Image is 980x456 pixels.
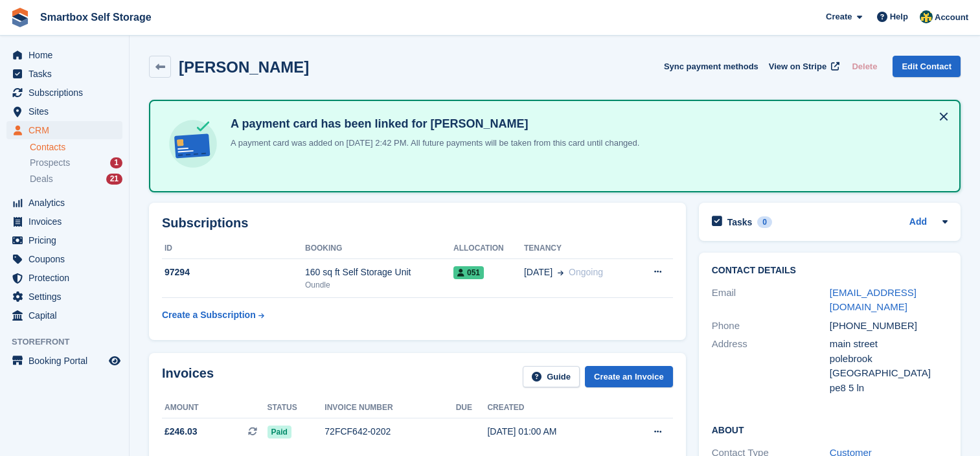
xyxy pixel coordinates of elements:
[225,117,639,131] h4: A payment card has been linked for [PERSON_NAME]
[166,117,220,171] img: card-linked-ebf98d0992dc2aeb22e95c0e3c79077019eb2392cfd83c6a337811c24bc77127.svg
[12,336,129,348] span: Storefront
[727,216,753,228] h2: Tasks
[6,306,122,325] a: menu
[28,288,106,306] span: Settings
[28,352,106,370] span: Booking Portal
[162,398,268,418] th: Amount
[28,121,106,139] span: CRM
[487,425,621,439] div: [DATE] 01:00 AM
[585,366,673,387] a: Create an Invoice
[28,269,106,287] span: Protection
[30,173,53,185] span: Deals
[524,238,635,259] th: Tenancy
[28,231,106,249] span: Pricing
[162,216,673,231] h2: Subscriptions
[456,398,488,418] th: Due
[28,212,106,231] span: Invoices
[28,46,106,64] span: Home
[30,156,122,170] a: Prospects 1
[830,381,948,396] div: pe8 5 ln
[6,212,122,231] a: menu
[712,423,948,436] h2: About
[162,303,264,327] a: Create a Subscription
[757,216,772,228] div: 0
[10,8,30,27] img: stora-icon-8386f47178a22dfd0bd8f6a31ec36ba5ce8667c1dd55bd0f319d3a0aa187defe.svg
[305,266,453,279] div: 160 sq ft Self Storage Unit
[6,46,122,64] a: menu
[826,10,852,23] span: Create
[764,56,842,77] a: View on Stripe
[453,266,484,279] span: 051
[847,56,882,77] button: Delete
[162,266,305,279] div: 97294
[769,60,826,73] span: View on Stripe
[106,174,122,185] div: 21
[179,58,309,76] h2: [PERSON_NAME]
[30,157,70,169] span: Prospects
[305,238,453,259] th: Booking
[28,250,106,268] span: Coupons
[523,366,580,387] a: Guide
[893,56,961,77] a: Edit Contact
[28,306,106,325] span: Capital
[6,102,122,120] a: menu
[325,398,455,418] th: Invoice number
[35,6,157,28] a: Smartbox Self Storage
[524,266,553,279] span: [DATE]
[6,352,122,370] a: menu
[162,238,305,259] th: ID
[909,215,927,230] a: Add
[107,353,122,369] a: Preview store
[305,279,453,291] div: Oundle
[712,337,830,395] div: Address
[6,231,122,249] a: menu
[830,319,948,334] div: [PHONE_NUMBER]
[28,102,106,120] span: Sites
[6,121,122,139] a: menu
[162,308,256,322] div: Create a Subscription
[162,366,214,387] h2: Invoices
[225,137,639,150] p: A payment card was added on [DATE] 2:42 PM. All future payments will be taken from this card unti...
[830,366,948,381] div: [GEOGRAPHIC_DATA]
[165,425,198,439] span: £246.03
[664,56,758,77] button: Sync payment methods
[30,141,122,154] a: Contacts
[712,319,830,334] div: Phone
[268,398,325,418] th: Status
[6,288,122,306] a: menu
[28,65,106,83] span: Tasks
[6,194,122,212] a: menu
[6,250,122,268] a: menu
[6,84,122,102] a: menu
[830,337,948,352] div: main street
[28,84,106,102] span: Subscriptions
[830,287,917,313] a: [EMAIL_ADDRESS][DOMAIN_NAME]
[712,286,830,315] div: Email
[30,172,122,186] a: Deals 21
[487,398,621,418] th: Created
[6,65,122,83] a: menu
[6,269,122,287] a: menu
[268,426,291,439] span: Paid
[569,267,603,277] span: Ongoing
[453,238,524,259] th: Allocation
[110,157,122,168] div: 1
[935,11,968,24] span: Account
[325,425,455,439] div: 72FCF642-0202
[920,10,933,23] img: Faye Hammond
[712,266,948,276] h2: Contact Details
[890,10,908,23] span: Help
[28,194,106,212] span: Analytics
[830,352,948,367] div: polebrook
